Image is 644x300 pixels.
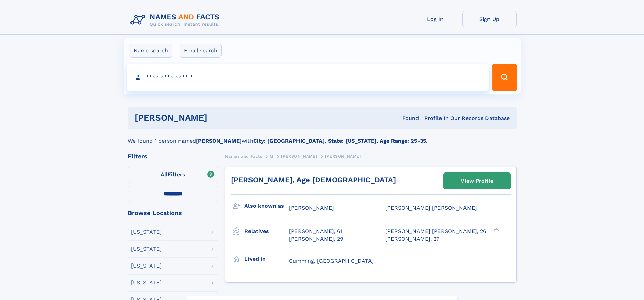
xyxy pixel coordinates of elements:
a: [PERSON_NAME], Age [DEMOGRAPHIC_DATA] [231,176,396,184]
label: Email search [180,44,222,58]
a: [PERSON_NAME], 27 [385,235,439,243]
h3: Relatives [244,226,289,237]
input: search input [127,64,489,91]
h1: [PERSON_NAME] [135,114,305,122]
div: ❯ [492,228,500,232]
img: Logo Names and Facts [128,11,225,29]
span: [PERSON_NAME] [289,205,334,211]
span: All [161,171,168,178]
div: [US_STATE] [131,280,162,285]
div: Found 1 Profile In Our Records Database [305,115,510,122]
span: Cumming, [GEOGRAPHIC_DATA] [289,258,374,264]
label: Filters [128,167,218,183]
div: [US_STATE] [131,229,162,235]
a: [PERSON_NAME], 29 [289,235,343,243]
a: [PERSON_NAME] [281,152,317,160]
div: [US_STATE] [131,246,162,252]
b: [PERSON_NAME] [196,138,242,144]
h3: Also known as [244,200,289,212]
label: Name search [129,44,172,58]
div: View Profile [461,173,493,189]
span: [PERSON_NAME] [281,154,317,159]
div: Browse Locations [128,210,218,216]
a: [PERSON_NAME] [PERSON_NAME], 26 [385,228,486,235]
span: [PERSON_NAME] [325,154,361,159]
div: Filters [128,153,218,159]
a: Log In [408,11,462,27]
a: [PERSON_NAME], 61 [289,228,342,235]
div: We found 1 person named with . [128,129,517,145]
div: [US_STATE] [131,263,162,269]
button: Search Button [492,64,517,91]
span: M [270,154,273,159]
a: Sign Up [462,11,517,27]
b: City: [GEOGRAPHIC_DATA], State: [US_STATE], Age Range: 25-35 [253,138,426,144]
a: Names and Facts [225,152,262,160]
a: View Profile [444,173,510,189]
h3: Lived in [244,253,289,265]
a: M [270,152,273,160]
span: [PERSON_NAME] [PERSON_NAME] [385,205,477,211]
